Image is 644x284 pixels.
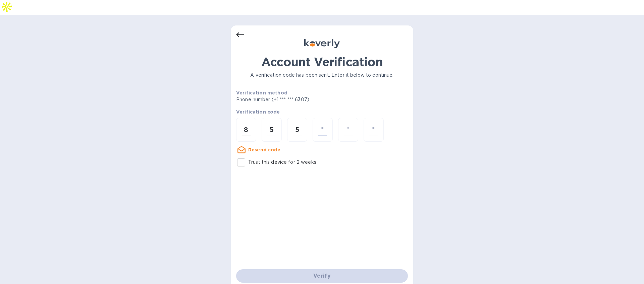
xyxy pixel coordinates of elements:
[236,90,287,95] b: Verification method
[236,72,408,79] p: A verification code has been sent. Enter it below to continue.
[248,147,281,152] u: Resend code
[248,159,316,166] p: Trust this device for 2 weeks
[236,96,361,103] p: Phone number (+1 *** *** 6307)
[236,55,408,69] h1: Account Verification
[236,109,408,115] p: Verification code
